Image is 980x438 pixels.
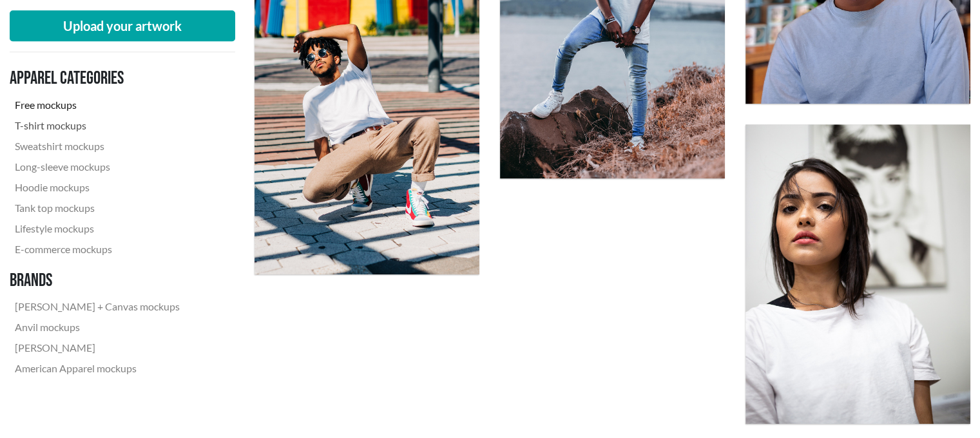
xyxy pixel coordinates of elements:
[10,317,185,338] a: Anvil mockups
[10,95,185,115] a: Free mockups
[10,270,185,292] h3: Brands
[10,177,185,198] a: Hoodie mockups
[10,157,185,177] a: Long-sleeve mockups
[10,239,185,260] a: E-commerce mockups
[10,115,185,136] a: T-shirt mockups
[10,136,185,157] a: Sweatshirt mockups
[10,198,185,218] a: Tank top mockups
[10,218,185,239] a: Lifestyle mockups
[10,338,185,358] a: [PERSON_NAME]
[745,124,970,424] img: brown haired woman wearing a white crew neck T-shirt in front of an Audrey Hepburn poster
[10,68,185,90] h3: Apparel categories
[10,358,185,379] a: American Apparel mockups
[10,10,235,41] button: Upload your artwork
[10,296,185,317] a: [PERSON_NAME] + Canvas mockups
